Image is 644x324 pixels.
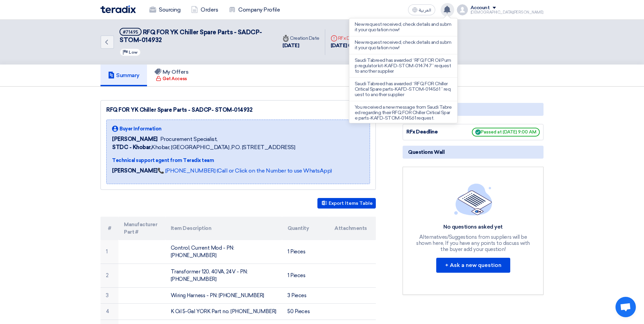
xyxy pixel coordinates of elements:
div: #71495 [123,30,138,34]
h5: Summary [108,72,140,79]
h5: RFQ FOR YK Chiller Spare Parts - SADCP- STOM-014932 [119,28,269,44]
b: STDC - Khobar, [112,144,151,150]
span: Procurement Specialist, [160,135,218,143]
td: Wiring Harness - PN: [PHONE_NUMBER] [165,287,282,304]
td: 1 Pieces [282,240,329,264]
td: 4 [100,304,118,320]
img: empty_state_list.svg [454,183,492,215]
td: 50 Pieces [282,304,329,320]
button: Export Items Table [317,198,376,209]
a: Orders [186,2,223,17]
th: Quantity [282,217,329,240]
button: العربية [408,4,435,15]
div: [DEMOGRAPHIC_DATA][PERSON_NAME] [471,11,544,14]
img: profile_test.png [457,4,468,15]
span: Passed at [DATE] 9:00 AM [472,128,540,137]
td: 3 Pieces [282,287,329,304]
div: No questions asked yet [416,223,531,231]
div: RFx Deadline [406,128,457,136]
p: New request received, check details and submit your quotation now! [355,22,452,33]
td: 1 [100,240,118,264]
span: RFQ FOR YK Chiller Spare Parts - SADCP- STOM-014932 [119,29,262,44]
p: Saudi Tabreed has awarded “RFQ FOR Chiller Critical Spare parts-KAFD-STOM-014561 ” request to ano... [355,81,452,97]
a: My Offers Get Access [147,65,196,86]
div: Account [471,5,490,11]
div: [DATE] [282,42,319,50]
th: Manufacturer Part # [118,217,165,240]
h5: My Offers [154,69,189,75]
div: Alternatives/Suggestions from suppliers will be shown here, If you have any points to discuss wit... [416,234,531,252]
span: Buyer Information [119,125,162,132]
span: [PERSON_NAME] [112,135,158,143]
td: Control, Current Mod - PN: [PHONE_NUMBER] [165,240,282,264]
a: Company Profile [223,2,285,17]
p: Saudi Tabreed has awarded “RFQ FOR Oil Pump regulator kit-KAFD-STOM-014747” request to another su... [355,58,452,74]
img: Teradix logo [100,5,136,13]
td: 2 [100,264,118,287]
a: 📞 [PHONE_NUMBER] (Call or Click on the Number to use WhatsApp) [158,167,332,174]
div: Get Access [156,75,187,82]
td: 1 Pieces [282,264,329,287]
td: 3 [100,287,118,304]
p: You received a new message from Saudi Tabreed regarding their RFQ FOR Chiller Critical Spare part... [355,105,452,121]
span: Questions Wall [408,148,444,156]
div: RFx Deadline [331,35,372,42]
td: Transformer 120, 40VA, 24V - PN: [PHONE_NUMBER] [165,264,282,287]
strong: [PERSON_NAME] [112,167,158,174]
th: Item Description [165,217,282,240]
div: RFx Timeline [403,103,544,116]
div: Open chat [615,297,636,317]
th: Attachments [329,217,376,240]
div: Creation Date [282,35,319,42]
span: العربية [419,8,431,13]
p: New request received, check details and submit your quotation now! [355,40,452,51]
span: Khobar, [GEOGRAPHIC_DATA] ,P.O. [STREET_ADDRESS] [112,143,295,151]
button: + Ask a new question [436,258,510,273]
a: Sourcing [144,2,186,17]
span: Low [129,50,137,55]
div: RFQ FOR YK Chiller Spare Parts - SADCP- STOM-014932 [106,106,370,114]
td: K Oil 5-Gal YORK Part no. [PHONE_NUMBER] [165,304,282,320]
th: # [100,217,118,240]
div: Technical support agent from Teradix team [112,157,332,164]
div: [DATE] 09:00 AM [331,42,372,50]
a: Summary [100,65,147,86]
